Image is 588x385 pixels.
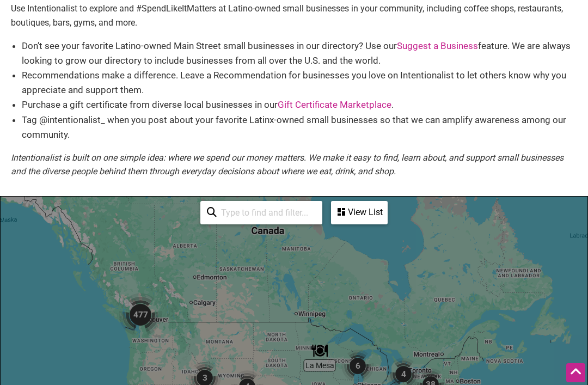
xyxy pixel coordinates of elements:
[22,68,577,97] li: Recommendations make a difference. Leave a Recommendation for businesses you love on Intentionali...
[278,99,391,110] a: Gift Certificate Marketplace
[566,363,585,382] div: Scroll Back to Top
[200,201,322,224] div: Type to search and filter
[217,202,316,223] input: Type to find and filter...
[22,39,577,68] li: Don’t see your favorite Latino-owned Main Street small businesses in our directory? Use our featu...
[332,202,387,223] div: View List
[11,2,577,29] p: Use Intentionalist to explore and #SpendLikeItMatters at Latino-owned small businesses in your co...
[11,152,563,177] em: Intentionalist is built on one simple idea: where we spend our money matters. We make it easy to ...
[307,338,332,363] div: La Mesa
[331,201,388,224] div: See a list of the visible businesses
[397,40,478,51] a: Suggest a Business
[114,289,167,341] div: 477
[22,97,577,112] li: Purchase a gift certificate from diverse local businesses in our .
[22,113,577,142] li: Tag @intentionalist_ when you post about your favorite Latinx-owned small businesses so that we c...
